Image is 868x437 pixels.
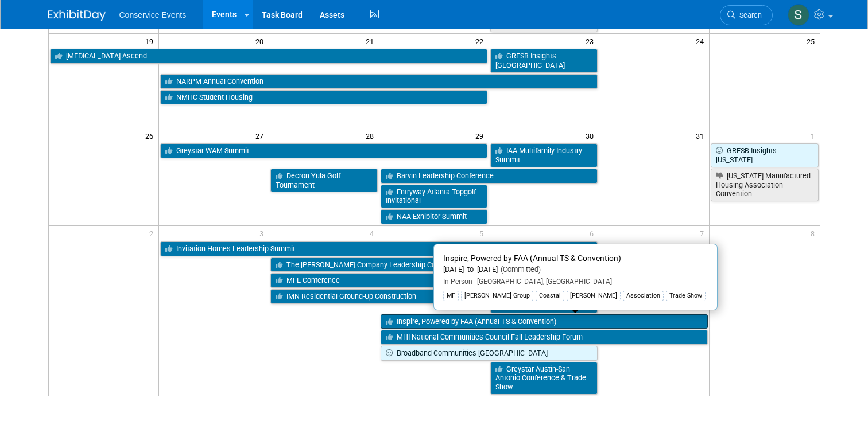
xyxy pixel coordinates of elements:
div: [DATE] to [DATE] [443,265,708,275]
div: MF [443,291,459,301]
a: Inspire, Powered by FAA (Annual TS & Convention) [381,314,708,329]
span: Inspire, Powered by FAA (Annual TS & Convention) [443,253,621,263]
span: 23 [584,34,599,48]
a: GRESB Insights [US_STATE] [711,143,818,167]
span: In-Person [443,278,472,286]
a: Decron Yula Golf Tournament [270,169,378,192]
span: 7 [699,226,709,240]
img: Savannah Doctor [788,4,809,26]
span: 5 [478,226,489,240]
span: Conservice Events [119,10,187,19]
a: Greystar WAM Summit [160,143,488,158]
a: [MEDICAL_DATA] Ascend [50,49,488,64]
span: 6 [588,226,599,240]
span: 25 [805,34,820,48]
span: Search [735,11,762,19]
span: 30 [584,128,599,143]
div: [PERSON_NAME] Group [461,291,533,301]
a: The [PERSON_NAME] Company Leadership Conference [270,257,708,272]
a: IAA Multifamily Industry Summit [490,143,598,167]
a: Entryway Atlanta Topgolf Invitational [381,185,488,208]
span: 29 [474,128,489,143]
a: [US_STATE] Manufactured Housing Association Convention [711,169,818,201]
span: 21 [365,34,379,48]
span: (Committed) [498,265,541,274]
div: Coastal [536,291,564,301]
a: MHI National Communities Council Fall Leadership Forum [381,330,708,345]
a: Barvin Leadership Conference [381,169,598,184]
a: Broadband Communities [GEOGRAPHIC_DATA] [381,346,598,361]
a: MFE Conference [270,273,598,288]
a: GRESB Insights [GEOGRAPHIC_DATA] [490,49,598,72]
span: 24 [695,34,709,48]
a: Invitation Homes Leadership Summit [160,241,598,256]
span: 31 [695,128,709,143]
a: Greystar Austin-San Antonio Conference & Trade Show [490,362,598,395]
span: 3 [258,226,269,240]
div: Trade Show [666,291,706,301]
a: NAA Exhibitor Summit [381,209,488,224]
span: 8 [809,226,820,240]
span: 2 [148,226,158,240]
a: NMHC Student Housing [160,90,488,105]
img: ExhibitDay [48,10,106,21]
span: 19 [144,34,158,48]
a: IMN Residential Ground-Up Construction [270,289,488,304]
span: 22 [474,34,489,48]
a: NARPM Annual Convention [160,74,598,89]
span: 28 [365,128,379,143]
span: 4 [369,226,379,240]
span: 1 [809,128,820,143]
a: Search [720,5,773,25]
div: [PERSON_NAME] [567,291,621,301]
div: Association [623,291,664,301]
span: 26 [144,128,158,143]
span: [GEOGRAPHIC_DATA], [GEOGRAPHIC_DATA] [472,278,612,286]
span: 20 [254,34,269,48]
span: 27 [254,128,269,143]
